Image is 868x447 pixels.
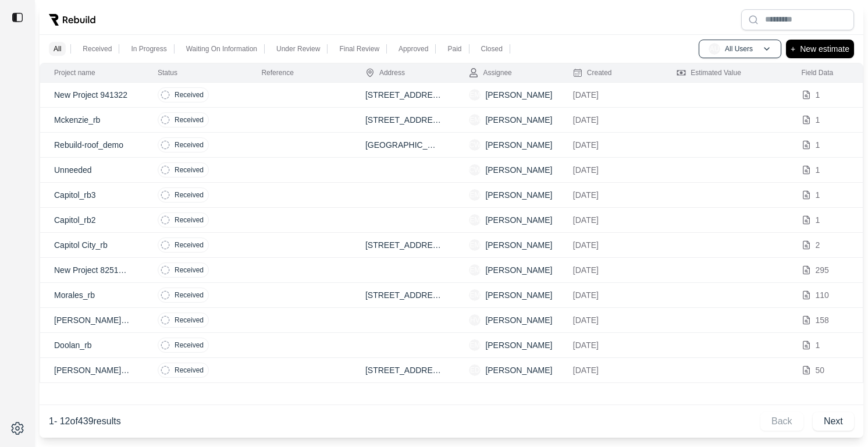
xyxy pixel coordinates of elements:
p: Received [175,240,204,250]
p: [PERSON_NAME] Test [54,314,130,326]
div: Reference [261,68,293,77]
td: [STREET_ADDRESS][PERSON_NAME] [351,83,455,108]
button: Next [813,412,854,431]
p: [DATE] [573,264,649,276]
p: Closed [481,44,503,54]
p: 50 [816,364,825,376]
p: 295 [816,264,829,276]
p: Received [175,315,204,325]
p: [DATE] [573,164,649,176]
td: [STREET_ADDRESS] [351,358,455,383]
p: [DATE] [573,189,649,201]
p: [PERSON_NAME] [485,89,552,101]
div: Created [573,68,612,77]
span: EM [469,339,481,351]
p: New Project 8251315 [54,264,130,276]
img: Rebuild [49,14,95,26]
p: [PERSON_NAME] [485,139,552,151]
p: Capitol_rb2 [54,214,130,226]
span: EM [469,264,481,276]
p: [PERSON_NAME] [485,164,552,176]
p: Received [175,190,204,200]
p: Doolan_rb [54,339,130,351]
p: [DATE] [573,314,649,326]
p: [PERSON_NAME] [485,339,552,351]
span: EM [469,214,481,226]
div: Assignee [469,68,511,77]
span: EM [469,89,481,101]
p: Received [175,265,204,275]
span: EM [469,114,481,126]
p: [PERSON_NAME] [485,264,552,276]
p: New estimate [800,42,849,56]
div: Project name [54,68,95,77]
p: Unneeded [54,164,130,176]
p: [PERSON_NAME] [485,239,552,251]
p: Received [175,90,204,100]
p: [DATE] [573,339,649,351]
div: Status [158,68,177,77]
p: [DATE] [573,214,649,226]
p: Received [175,165,204,175]
p: Under Review [276,44,320,54]
p: [PERSON_NAME] [485,189,552,201]
p: Received [175,340,204,350]
p: Capitol_rb3 [54,189,130,201]
p: [PERSON_NAME] [485,114,552,126]
p: Paid [447,44,461,54]
p: Received [175,290,204,300]
p: Mckenzie_rb [54,114,130,126]
span: EM [469,289,481,301]
p: 158 [816,314,829,326]
p: [DATE] [573,89,649,101]
button: +New estimate [786,40,854,58]
p: Rebuild-roof_demo [54,139,130,151]
span: HV [469,314,481,326]
p: Received [175,115,204,125]
p: All Users [725,44,753,54]
p: 1 [816,164,820,176]
p: 1 [816,114,820,126]
td: [STREET_ADDRESS] [351,233,455,258]
p: 1 [816,339,820,351]
p: All [54,44,61,54]
p: [PERSON_NAME] [485,289,552,301]
span: EM [469,239,481,251]
p: Approved [399,44,428,54]
button: AUAll Users [699,40,781,58]
p: In Progress [131,44,166,54]
img: toggle sidebar [12,12,23,23]
td: [GEOGRAPHIC_DATA], [GEOGRAPHIC_DATA] [351,133,455,158]
td: [STREET_ADDRESS] [351,108,455,133]
p: 1 [816,189,820,201]
p: Capitol City_rb [54,239,130,251]
p: [DATE] [573,114,649,126]
p: New Project 941322 [54,89,130,101]
p: [DATE] [573,364,649,376]
p: [PERSON_NAME] [485,214,552,226]
p: 1 [816,139,820,151]
p: Waiting On Information [186,44,257,54]
span: ED [469,364,481,376]
p: 1 - 12 of 439 results [49,414,121,428]
p: Final Review [339,44,379,54]
p: 110 [816,289,829,301]
p: [PERSON_NAME] [485,314,552,326]
p: 1 [816,89,820,101]
p: [DATE] [573,289,649,301]
div: Field Data [802,68,834,77]
p: Received [175,215,204,225]
p: [PERSON_NAME] Rb [54,364,130,376]
p: Morales_rb [54,289,130,301]
div: Address [365,68,405,77]
p: Received [175,366,204,375]
p: Received [175,140,204,150]
p: [DATE] [573,239,649,251]
span: AU [709,43,720,55]
div: Estimated Value [677,68,741,77]
td: [STREET_ADDRESS] [351,283,455,308]
span: CW [469,164,481,176]
p: + [791,42,795,56]
span: CW [469,139,481,151]
p: Received [83,44,112,54]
